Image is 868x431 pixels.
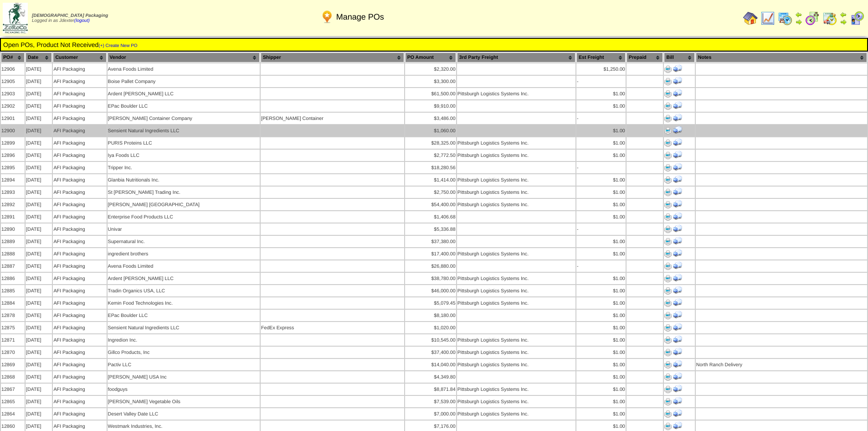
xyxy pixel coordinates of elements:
[108,371,260,383] td: [PERSON_NAME] USA Inc
[53,100,106,112] td: AFI Packaging
[26,273,52,284] td: [DATE]
[406,325,456,331] div: $1,020.00
[108,88,260,99] td: Ardent [PERSON_NAME] LLC
[822,11,837,26] img: calendarinout.gif
[53,408,106,420] td: AFI Packaging
[664,263,672,270] img: Print
[664,398,672,405] img: Print
[577,374,625,380] div: $1.00
[98,43,137,48] a: (+) Create New PO
[795,18,802,26] img: arrowright.gif
[673,88,682,98] img: Print Receiving Document
[577,104,625,109] div: $1.00
[108,359,260,370] td: Pactiv LLC
[406,165,456,171] div: $18,280.56
[53,199,106,210] td: AFI Packaging
[664,386,672,393] img: Print
[1,162,25,173] td: 12895
[406,251,456,257] div: $17,400.00
[26,334,52,346] td: [DATE]
[406,362,456,368] div: $14,040.00
[108,199,260,210] td: [PERSON_NAME] [GEOGRAPHIC_DATA]
[1,260,25,272] td: 12887
[3,41,865,49] td: Open POs, Product Not Received
[457,384,575,395] td: Pittsburgh Logistics Systems Inc.
[406,190,456,195] div: $2,750.00
[664,140,672,147] img: Print
[108,150,260,161] td: Iya Foods LLC
[108,223,260,235] td: Univar
[26,297,52,309] td: [DATE]
[577,411,625,417] div: $1.00
[26,63,52,75] td: [DATE]
[577,276,625,281] div: $1.00
[53,113,106,124] td: AFI Packaging
[664,250,672,258] img: Print
[108,384,260,395] td: foodguys
[406,128,456,134] div: $1,060.00
[53,310,106,321] td: AFI Packaging
[1,113,25,124] td: 12901
[26,52,52,62] th: Date
[26,285,52,296] td: [DATE]
[664,374,672,381] img: Print
[673,273,682,282] img: Print Receiving Document
[664,164,672,171] img: Print
[457,285,575,296] td: Pittsburgh Logistics Systems Inc.
[108,63,260,75] td: Avena Foods Limited
[577,239,625,244] div: $1.00
[108,285,260,296] td: Tradin Organics USA, LLC
[406,153,456,158] div: $2,772.50
[664,226,672,233] img: Print
[108,310,260,321] td: EPac Boulder LLC
[576,113,626,124] td: -
[53,359,106,370] td: AFI Packaging
[26,113,52,124] td: [DATE]
[673,199,682,208] img: Print Receiving Document
[406,338,456,343] div: $10,545.00
[673,150,682,159] img: Print Receiving Document
[457,408,575,420] td: Pittsburgh Logistics Systems Inc.
[1,359,25,370] td: 12869
[26,396,52,407] td: [DATE]
[26,322,52,333] td: [DATE]
[673,322,682,332] img: Print Receiving Document
[664,78,672,85] img: Print
[406,79,456,84] div: $3,300.00
[53,223,106,235] td: AFI Packaging
[26,310,52,321] td: [DATE]
[261,113,404,124] td: [PERSON_NAME] Container
[406,214,456,220] div: $1,406.68
[457,347,575,358] td: Pittsburgh Logistics Systems Inc.
[664,52,694,62] th: Bill
[1,285,25,296] td: 12885
[32,13,108,18] span: [DEMOGRAPHIC_DATA] Packaging
[108,408,260,420] td: Desert Valley Date LLC
[320,10,334,24] img: po.png
[53,137,106,149] td: AFI Packaging
[53,52,106,62] th: Customer
[108,322,260,333] td: Sensient Natural Ingredients LLC
[673,310,682,319] img: Print Receiving Document
[673,224,682,233] img: Print Receiving Document
[53,125,106,136] td: AFI Packaging
[1,273,25,284] td: 12886
[1,88,25,99] td: 12903
[406,313,456,318] div: $8,180.00
[53,260,106,272] td: AFI Packaging
[26,260,52,272] td: [DATE]
[108,236,260,247] td: Supernatural Inc.
[406,177,456,183] div: $1,414.00
[1,371,25,383] td: 12868
[53,334,106,346] td: AFI Packaging
[457,52,575,62] th: 3rd Party Freight
[743,11,758,26] img: home.gif
[108,347,260,358] td: Gillco Products, Inc
[673,359,682,369] img: Print Receiving Document
[1,408,25,420] td: 12864
[840,11,847,18] img: arrowleft.gif
[457,174,575,186] td: Pittsburgh Logistics Systems Inc.
[53,273,106,284] td: AFI Packaging
[673,372,682,381] img: Print Receiving Document
[26,162,52,173] td: [DATE]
